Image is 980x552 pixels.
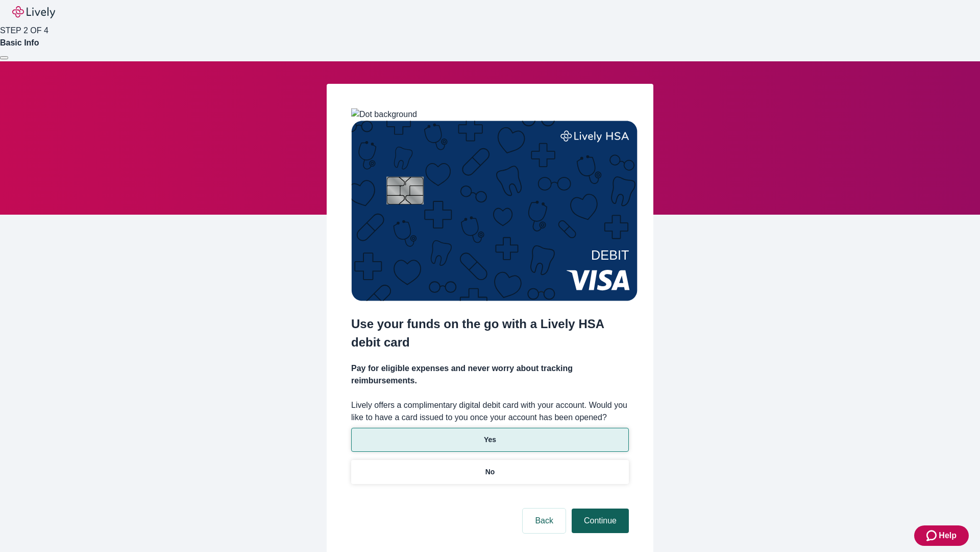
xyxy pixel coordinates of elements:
[351,108,417,121] img: Dot background
[484,434,496,445] p: Yes
[485,467,495,477] p: No
[351,121,638,301] img: Debit card
[351,460,629,484] button: No
[523,509,566,533] button: Back
[351,428,629,452] button: Yes
[351,399,629,424] label: Lively offers a complimentary digital debit card with your account. Would you like to have a card...
[12,6,55,18] img: Lively
[939,530,957,542] span: Help
[572,509,629,533] button: Continue
[351,362,629,387] h4: Pay for eligible expenses and never worry about tracking reimbursements.
[926,530,939,542] svg: Zendesk support icon
[914,525,969,546] button: Zendesk support iconHelp
[351,315,629,352] h2: Use your funds on the go with a Lively HSA debit card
